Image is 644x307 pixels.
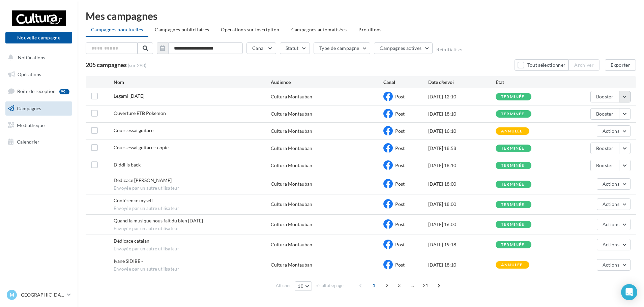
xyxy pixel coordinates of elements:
[515,59,568,71] button: Tout sélectionner
[395,128,405,134] span: Post
[271,241,312,248] div: Cultura Montauban
[114,197,153,203] span: Conférence myself
[590,108,619,120] button: Booster
[395,111,405,117] span: Post
[114,266,271,272] span: Envoyée par un autre utilisateur
[568,59,599,71] button: Archiver
[59,89,69,94] div: 99+
[501,112,525,116] div: terminée
[501,182,525,187] div: terminée
[603,242,619,247] span: Actions
[4,101,74,116] a: Campagnes
[20,291,64,298] p: [GEOGRAPHIC_DATA]
[395,145,405,151] span: Post
[603,262,619,268] span: Actions
[114,185,271,191] span: Envoyée par un autre utilisateur
[358,27,382,32] span: Brouillons
[271,111,312,117] div: Cultura Montauban
[114,206,271,212] span: Envoyée par un autre utilisateur
[314,42,371,54] button: Type de campagne
[395,94,405,99] span: Post
[428,262,496,268] div: [DATE] 18:10
[114,145,169,150] span: Cours essai guitare - copie
[501,163,525,168] div: terminée
[4,135,74,149] a: Calendrier
[496,79,563,86] div: État
[501,95,525,99] div: terminée
[271,128,312,134] div: Cultura Montauban
[597,219,631,230] button: Actions
[428,221,496,228] div: [DATE] 16:00
[420,280,431,291] span: 21
[428,181,496,187] div: [DATE] 18:00
[280,42,310,54] button: Statut
[597,198,631,210] button: Actions
[4,51,71,65] button: Notifications
[114,127,153,133] span: Cours essai guitare
[605,59,636,71] button: Exporter
[501,203,525,207] div: terminée
[428,162,496,169] div: [DATE] 18:10
[246,42,276,54] button: Canal
[316,282,344,289] span: résultats/page
[10,291,14,298] span: M
[436,47,463,52] button: Réinitialiser
[18,71,41,77] span: Opérations
[271,79,383,86] div: Audience
[395,242,405,247] span: Post
[395,201,405,207] span: Post
[395,221,405,227] span: Post
[501,243,525,247] div: terminée
[590,160,619,171] button: Booster
[395,181,405,187] span: Post
[380,45,421,51] span: Campagnes actives
[428,93,496,100] div: [DATE] 12:10
[5,32,72,43] button: Nouvelle campagne
[114,93,144,99] span: Legami Halloween
[155,27,209,32] span: Campagnes publicitaires
[501,263,523,267] div: annulée
[114,110,166,116] span: Ouverture ETB Pokemon
[17,105,41,111] span: Campagnes
[597,239,631,250] button: Actions
[114,238,149,244] span: Dédicace catalan
[369,280,379,291] span: 1
[128,62,146,69] span: (sur 298)
[621,284,637,300] div: Open Intercom Messenger
[221,27,279,32] span: Operations sur inscription
[428,241,496,248] div: [DATE] 19:18
[395,162,405,168] span: Post
[271,93,312,100] div: Cultura Montauban
[501,146,525,151] div: terminée
[603,181,619,187] span: Actions
[298,283,303,289] span: 10
[590,91,619,102] button: Booster
[428,145,496,152] div: [DATE] 18:58
[5,288,72,301] a: M [GEOGRAPHIC_DATA]
[271,181,312,187] div: Cultura Montauban
[114,258,143,264] span: Iyane SIDIBE -
[590,143,619,154] button: Booster
[271,262,312,268] div: Cultura Montauban
[428,111,496,117] div: [DATE] 18:10
[428,201,496,208] div: [DATE] 18:00
[603,221,619,227] span: Actions
[114,79,271,86] div: Nom
[17,139,39,145] span: Calendrier
[4,118,74,132] a: Médiathèque
[114,162,141,167] span: Diddl is back
[17,88,56,94] span: Boîte de réception
[4,84,74,98] a: Boîte de réception99+
[407,280,418,291] span: ...
[86,11,636,21] div: Mes campagnes
[383,79,428,86] div: Canal
[597,125,631,137] button: Actions
[395,262,405,268] span: Post
[271,221,312,228] div: Cultura Montauban
[271,162,312,169] div: Cultura Montauban
[86,61,127,68] span: 205 campagnes
[114,218,203,223] span: Quand la musique nous fait du bien 25-09-2025
[428,79,496,86] div: Date d'envoi
[501,222,525,227] div: terminée
[271,201,312,208] div: Cultura Montauban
